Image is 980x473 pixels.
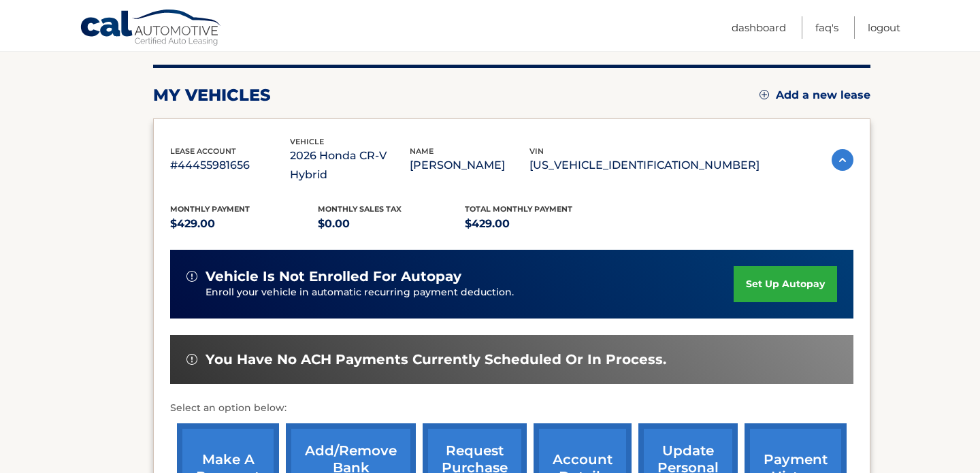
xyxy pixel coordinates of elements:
[732,16,786,39] a: Dashboard
[410,156,529,175] p: [PERSON_NAME]
[318,204,402,214] span: Monthly sales Tax
[465,214,612,233] p: $429.00
[759,88,870,102] a: Add a new lease
[290,137,324,146] span: vehicle
[170,214,318,233] p: $429.00
[206,268,461,285] span: vehicle is not enrolled for autopay
[529,156,759,175] p: [US_VEHICLE_IDENTIFICATION_NUMBER]
[318,214,465,233] p: $0.00
[170,146,236,156] span: lease account
[186,354,197,365] img: alert-white.svg
[529,146,544,156] span: vin
[206,285,734,300] p: Enroll your vehicle in automatic recurring payment deduction.
[734,266,837,302] a: set up autopay
[170,400,853,417] p: Select an option below:
[759,90,769,99] img: add.svg
[290,146,410,184] p: 2026 Honda CR-V Hybrid
[815,16,838,39] a: FAQ's
[832,149,853,171] img: accordion-active.svg
[868,16,900,39] a: Logout
[186,271,197,282] img: alert-white.svg
[170,156,290,175] p: #44455981656
[206,351,666,368] span: You have no ACH payments currently scheduled or in process.
[170,204,250,214] span: Monthly Payment
[153,85,271,105] h2: my vehicles
[410,146,434,156] span: name
[80,9,223,48] a: Cal Automotive
[465,204,572,214] span: Total Monthly Payment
